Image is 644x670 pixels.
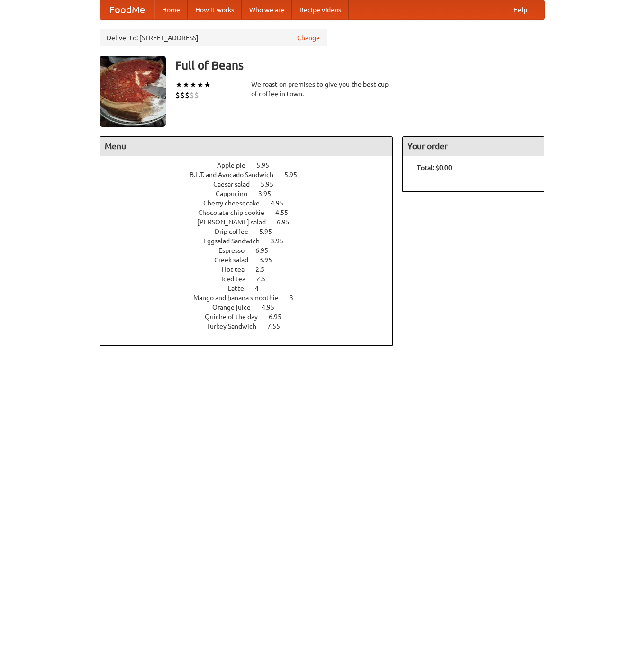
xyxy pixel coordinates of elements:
span: 3 [290,294,303,302]
span: [PERSON_NAME] salad [197,218,275,226]
span: 3.95 [271,237,293,245]
span: B.L.T. and Avocado Sandwich [190,171,283,179]
a: Iced tea 2.5 [221,275,283,283]
h4: Menu [100,137,393,156]
span: 6.95 [277,218,299,226]
a: How it works [188,0,242,19]
span: 6.95 [269,313,291,321]
a: Drip coffee 5.95 [215,228,290,235]
a: [PERSON_NAME] salad 6.95 [197,218,307,226]
a: Latte 4 [228,285,276,292]
span: Eggsalad Sandwich [203,237,269,245]
a: Apple pie 5.95 [217,161,287,169]
h4: Your order [403,137,544,156]
span: Quiche of the day [205,313,267,321]
span: 4.95 [262,304,284,311]
span: 5.95 [259,228,281,235]
a: Greek salad 3.95 [214,256,290,264]
a: Mango and banana smoothie 3 [193,294,311,302]
span: 7.55 [267,322,290,330]
span: Iced tea [221,275,255,283]
a: Orange juice 4.95 [212,304,292,311]
span: 5.95 [261,180,283,188]
span: Apple pie [217,161,255,169]
span: 4.95 [271,199,293,207]
li: $ [194,90,199,100]
div: Deliver to: [STREET_ADDRESS] [100,29,327,46]
span: 3.95 [258,190,281,197]
a: Change [297,33,320,43]
span: Hot tea [222,266,254,273]
b: Total: $0.00 [417,164,452,171]
a: Cherry cheesecake 4.95 [203,199,301,207]
a: Home [154,0,188,19]
div: We roast on premises to give you the best cup of coffee in town. [251,80,393,98]
span: 2.5 [256,275,275,283]
a: Recipe videos [292,0,349,19]
img: angular.jpg [100,56,166,127]
a: Who we are [242,0,292,19]
span: 4 [255,285,268,292]
span: Cappucino [216,190,257,197]
span: Greek salad [214,256,258,264]
a: Cappucino 3.95 [216,190,289,197]
a: FoodMe [100,0,154,19]
a: Help [506,0,535,19]
span: Cherry cheesecake [203,199,269,207]
a: Caesar salad 5.95 [213,180,291,188]
a: Chocolate chip cookie 4.55 [198,209,306,216]
li: ★ [175,80,182,90]
span: 6.95 [255,247,278,254]
span: Caesar salad [213,180,259,188]
span: Chocolate chip cookie [198,209,274,216]
span: Latte [228,285,254,292]
span: 3.95 [259,256,281,264]
a: B.L.T. and Avocado Sandwich 5.95 [190,171,315,179]
span: Orange juice [212,304,260,311]
li: ★ [197,80,204,90]
a: Espresso 6.95 [218,247,286,254]
li: $ [185,90,190,100]
span: 4.55 [275,209,298,216]
span: 2.5 [255,266,274,273]
a: Turkey Sandwich 7.55 [206,322,298,330]
span: Espresso [218,247,254,254]
li: $ [180,90,185,100]
span: 5.95 [256,161,279,169]
h3: Full of Beans [175,56,545,75]
span: Drip coffee [215,228,258,235]
li: $ [175,90,180,100]
li: $ [190,90,194,100]
a: Hot tea 2.5 [222,266,282,273]
li: ★ [204,80,211,90]
span: Mango and banana smoothie [193,294,288,302]
span: 5.95 [284,171,307,179]
a: Quiche of the day 6.95 [205,313,299,321]
span: Turkey Sandwich [206,322,266,330]
a: Eggsalad Sandwich 3.95 [203,237,301,245]
li: ★ [182,80,190,90]
li: ★ [190,80,197,90]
